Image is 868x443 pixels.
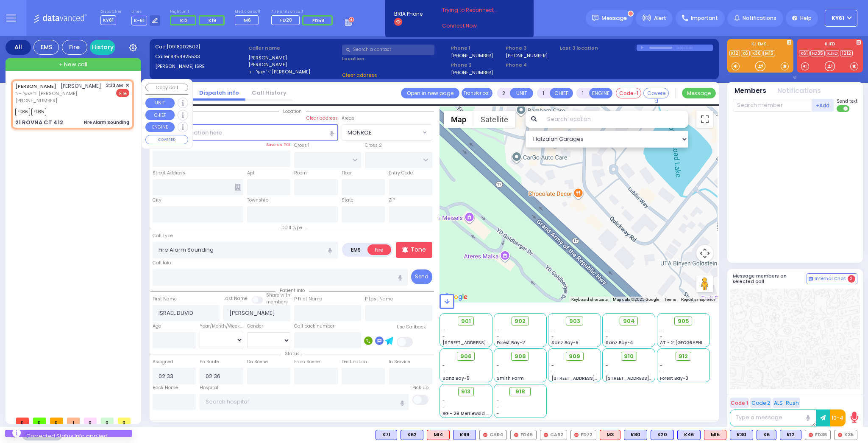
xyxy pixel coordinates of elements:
button: 10-4 [830,409,846,426]
button: Covered [643,88,669,98]
div: BLS [780,430,801,440]
label: Cross 1 [294,142,309,149]
span: FD36 [15,108,30,116]
label: Age [153,323,161,330]
small: Share with [266,292,290,298]
span: - [497,333,499,339]
label: Township [247,197,268,204]
span: [STREET_ADDRESS][PERSON_NAME] [442,339,523,346]
button: Code 2 [750,398,771,408]
div: K30 [730,430,753,440]
div: - [497,398,543,404]
label: Cad: [155,43,246,50]
img: comment-alt.png [809,277,813,281]
img: red-radio-icon.svg [514,433,518,437]
a: History [90,40,115,55]
span: Phone 1 [451,45,503,52]
button: Show satellite imagery [473,111,515,128]
label: Clear address [306,115,338,122]
span: K-61 [131,16,147,25]
span: MONROE [342,124,432,140]
div: ALS [600,430,620,440]
span: 0 [84,418,97,424]
img: red-radio-icon.svg [483,433,487,437]
label: [PERSON_NAME] ISRE [155,63,246,70]
span: Location [279,108,306,115]
label: [PHONE_NUMBER] [451,52,493,59]
span: [PERSON_NAME] [61,82,101,90]
label: Gender [247,323,263,330]
button: ALS-Rush [773,398,800,408]
div: K71 [376,430,397,440]
div: K6 [757,430,776,440]
span: 903 [569,317,580,325]
span: - [551,333,554,339]
span: Smith Farm [497,375,524,381]
button: CHIEF [145,110,175,120]
button: Toggle fullscreen view [696,111,713,128]
span: Forest Bay-3 [660,375,688,381]
span: - [606,369,608,375]
label: P First Name [294,296,322,303]
span: - [551,327,554,333]
a: Dispatch info [193,89,245,97]
input: Search hospital [200,394,409,410]
span: - [497,362,499,369]
div: K80 [624,430,647,440]
label: Location [342,55,448,62]
label: Hospital [200,384,218,391]
label: Destination [342,359,367,365]
a: Open this area in Google Maps (opens a new window) [442,292,470,303]
span: + New call [59,60,87,69]
span: Phone 2 [451,62,503,69]
a: K6 [741,50,750,56]
div: All [6,40,31,55]
label: EMS [344,244,368,255]
button: CHIEF [550,88,573,98]
span: 1 [67,418,80,424]
span: 2:33 AM [106,82,123,89]
a: 1212 [840,50,853,56]
span: Phone 3 [506,45,557,52]
span: M6 [244,17,251,23]
span: Call type [278,224,306,231]
span: 910 [624,352,634,361]
span: 912 [679,352,688,361]
label: Use Callback [397,324,426,331]
span: Status [281,350,304,357]
span: 0 [101,418,114,424]
div: BLS [453,430,476,440]
div: EMS [33,40,59,55]
span: - [660,327,662,333]
button: ENGINE [589,88,612,98]
span: Important [691,14,718,22]
button: KY61 [825,10,857,27]
a: K30 [751,50,762,56]
span: - [442,362,445,369]
div: K62 [401,430,423,440]
span: 0 [118,418,131,424]
label: Lines [131,9,161,14]
button: Show street map [444,111,473,128]
span: BG - 29 Merriewold S. [442,410,490,417]
label: Back Home [153,384,178,391]
span: Alert [654,14,666,22]
img: Google [442,292,470,303]
div: Fire [62,40,87,55]
span: - [442,369,445,375]
img: red-radio-icon.svg [838,433,842,437]
label: State [342,197,353,204]
label: Room [294,170,307,177]
span: 0 [33,418,46,424]
span: 8454925533 [170,53,200,60]
button: Members [734,86,766,96]
span: - [442,327,445,333]
label: Pick up [412,384,428,391]
input: Search location [542,111,688,128]
span: - [606,333,608,339]
div: ALS [704,430,726,440]
label: Cross 2 [365,142,382,149]
div: - [497,404,543,410]
img: Logo [33,13,90,23]
img: message.svg [592,15,598,21]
